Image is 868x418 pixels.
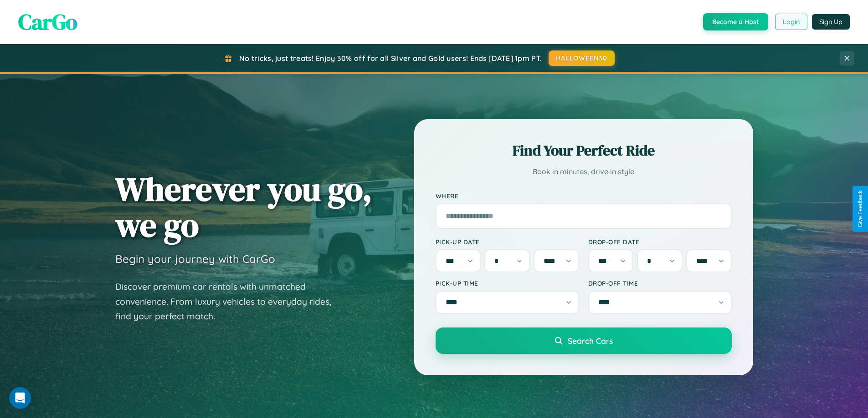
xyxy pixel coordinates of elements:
[568,336,613,346] span: Search Cars
[775,14,807,30] button: Login
[115,171,372,243] h1: Wherever you go, we go
[115,279,343,324] p: Discover premium car rentals with unmatched convenience. From luxury vehicles to everyday rides, ...
[857,191,863,227] div: Give Feedback
[703,13,768,30] button: Become a Host
[812,14,850,30] button: Sign Up
[436,192,732,200] label: Where
[436,141,732,161] h2: Find Your Perfect Ride
[436,327,732,354] button: Search Cars
[436,165,732,178] p: Book in minutes, drive in style
[549,50,615,66] button: HALLOWEEN30
[588,279,732,287] label: Drop-off Time
[588,238,732,246] label: Drop-off Date
[239,54,542,63] span: No tricks, just treats! Enjoy 30% off for all Silver and Gold users! Ends [DATE] 1pm PT.
[436,279,579,287] label: Pick-up Time
[436,238,579,246] label: Pick-up Date
[9,387,31,409] iframe: Intercom live chat
[115,252,275,266] h3: Begin your journey with CarGo
[18,7,77,37] span: CarGo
